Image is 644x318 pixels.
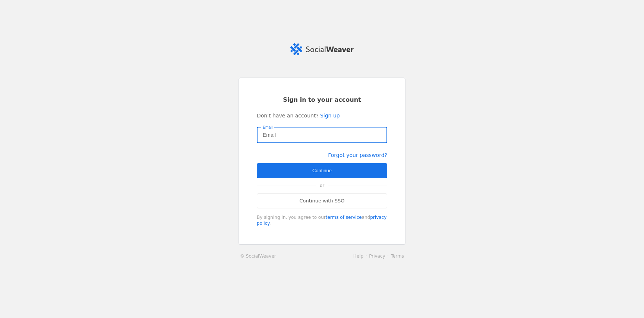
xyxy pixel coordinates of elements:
[257,112,319,119] span: Don't have an account?
[320,112,340,119] a: Sign up
[257,163,387,178] button: Continue
[391,254,404,259] a: Terms
[240,252,276,260] a: © SocialWeaver
[263,130,381,139] input: Email
[283,96,361,104] span: Sign in to your account
[257,215,386,226] a: privacy policy
[257,193,387,208] a: Continue with SSO
[316,178,328,193] span: or
[312,167,332,174] span: Continue
[257,214,387,226] div: By signing in, you agree to our and .
[385,252,391,260] li: ·
[369,254,385,259] a: Privacy
[363,252,369,260] li: ·
[353,254,363,259] a: Help
[326,215,362,220] a: terms of service
[328,152,387,158] a: Forgot your password?
[263,124,272,130] mat-label: Email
